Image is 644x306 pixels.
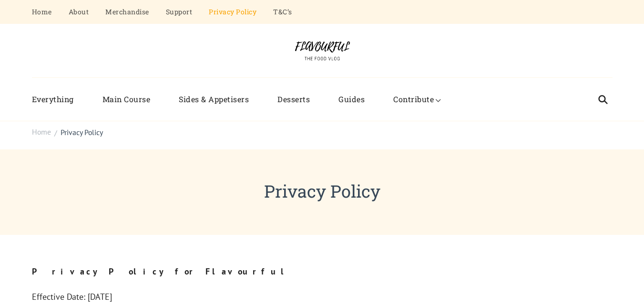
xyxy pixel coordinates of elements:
[379,87,448,112] a: Contribute
[32,127,51,138] a: Home
[32,127,51,137] span: Home
[32,87,88,112] a: Everything
[32,289,613,305] p: Effective Date: [DATE]
[88,87,165,112] a: Main Course
[32,178,613,204] h1: Privacy Policy
[286,38,358,63] img: Flavourful
[32,266,290,277] strong: Privacy Policy for Flavourful
[164,87,263,112] a: Sides & Appetisers
[54,127,57,139] span: /
[324,87,379,112] a: Guides
[263,87,324,112] a: Desserts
